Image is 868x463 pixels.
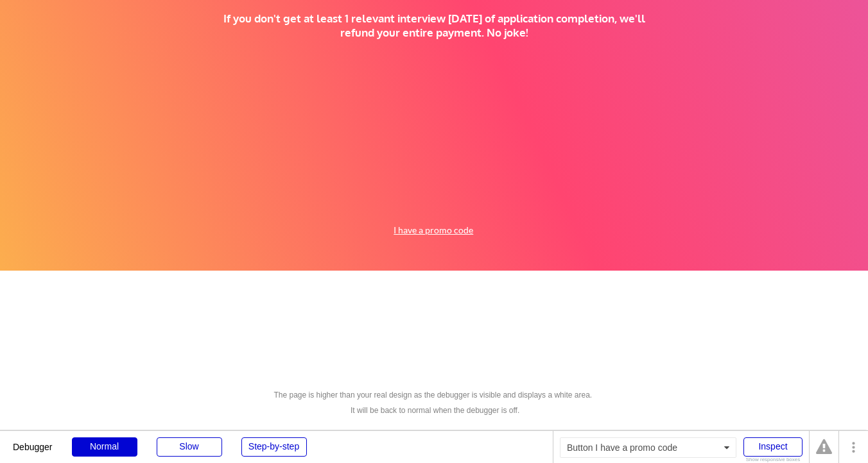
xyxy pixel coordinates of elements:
div: Inspect [743,437,803,457]
div: Show responsive boxes [743,457,803,462]
div: Slow [157,437,222,457]
div: Button I have a promo code [560,437,736,458]
button: I have a promo code [386,223,481,238]
div: Step-by-step [241,437,307,457]
div: If you don't get at least 1 relevant interview [DATE] of application completion, we'll refund you... [223,12,645,40]
div: Normal [72,437,137,457]
div: Debugger [13,431,53,451]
